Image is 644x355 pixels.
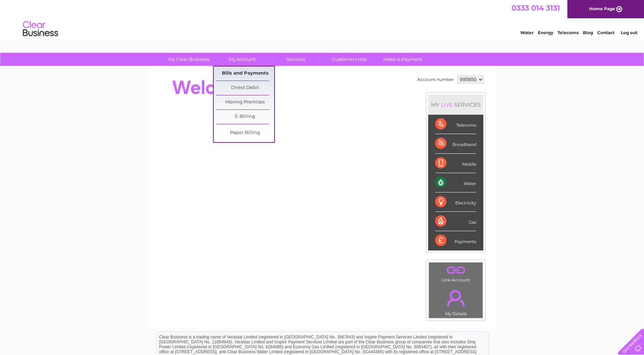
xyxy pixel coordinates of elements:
[216,126,274,140] a: Paper Billing
[435,192,476,212] div: Electricity
[429,284,483,318] td: My Details
[160,53,218,66] a: My Clear Business
[435,212,476,231] div: Gas
[435,115,476,134] div: Telecoms
[439,101,454,108] div: LIVE
[621,30,637,35] a: Log out
[435,231,476,250] div: Payments
[22,18,58,40] img: logo.png
[267,53,325,66] a: Services
[583,30,593,35] a: Blog
[435,154,476,173] div: Mobile
[156,4,489,34] div: Clear Business is a trading name of Verastar Limited (registered in [GEOGRAPHIC_DATA] No. 3667643...
[558,30,579,35] a: Telecoms
[216,81,274,95] a: Direct Debit
[597,30,614,35] a: Contact
[538,30,553,35] a: Energy
[374,53,432,66] a: Make A Payment
[216,66,274,81] a: Bills and Payments
[416,74,456,85] td: Account number
[216,110,274,124] a: E-Billing
[320,53,378,66] a: Customer Help
[431,286,481,310] a: .
[520,30,534,35] a: Water
[429,262,483,284] td: Link Account
[435,173,476,192] div: Water
[213,53,271,66] a: My Account
[216,95,274,109] a: Moving Premises
[431,264,481,277] a: .
[428,95,483,115] div: MY SERVICES
[511,4,560,12] a: 0333 014 3131
[435,134,476,153] div: Broadband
